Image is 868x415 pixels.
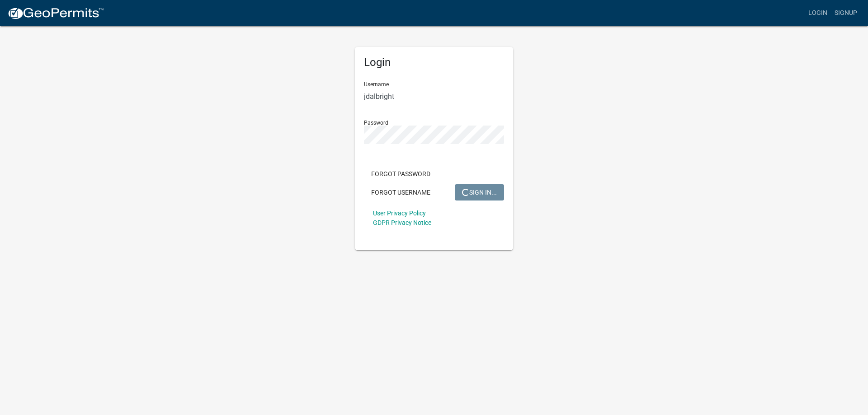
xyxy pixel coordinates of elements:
span: SIGN IN... [462,188,497,196]
a: Signup [831,5,861,22]
button: Forgot Password [364,166,438,182]
a: User Privacy Policy [373,210,426,217]
a: Login [805,5,831,22]
button: Forgot Username [364,184,438,201]
h5: Login [364,56,504,69]
button: SIGN IN... [455,184,504,201]
a: GDPR Privacy Notice [373,219,431,226]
